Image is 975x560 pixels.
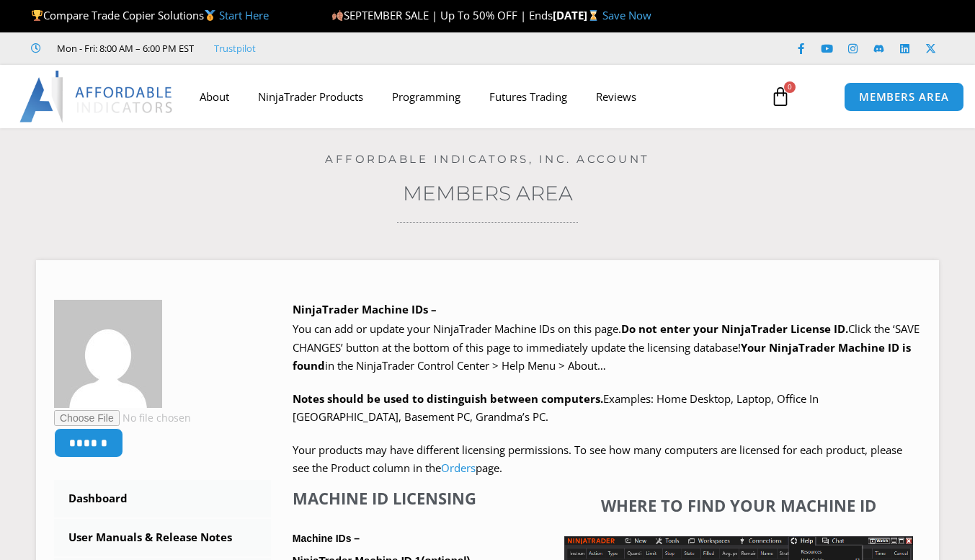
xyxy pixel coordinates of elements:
a: Affordable Indicators, Inc. Account [325,152,650,166]
a: Futures Trading [475,80,582,113]
span: Click the ‘SAVE CHANGES’ button at the bottom of this page to immediately update the licensing da... [293,321,920,373]
strong: [DATE] [553,8,602,22]
a: Trustpilot [214,40,256,57]
a: Programming [378,80,475,113]
nav: Menu [185,80,761,113]
strong: Notes should be used to distinguish between computers. [293,391,603,406]
a: Start Here [219,8,269,22]
a: Dashboard [54,480,271,517]
a: Members Area [403,181,573,205]
a: About [185,80,244,113]
a: Save Now [602,8,651,22]
a: MEMBERS AREA [844,82,964,112]
span: Your products may have different licensing permissions. To see how many computers are licensed fo... [293,443,902,476]
span: Examples: Home Desktop, Laptop, Office In [GEOGRAPHIC_DATA], Basement PC, Grandma’s PC. [293,391,819,425]
a: Orders [441,461,476,475]
img: 🥇 [205,10,215,21]
span: Compare Trade Copier Solutions [31,8,269,22]
img: 🏆 [32,10,43,21]
strong: Machine IDs – [293,533,360,544]
img: 🍂 [332,10,343,21]
h4: Where to find your Machine ID [564,496,913,515]
span: SEPTEMBER SALE | Up To 50% OFF | Ends [331,8,553,22]
h4: Machine ID Licensing [293,489,546,507]
span: Mon - Fri: 8:00 AM – 6:00 PM EST [53,40,194,57]
a: NinjaTrader Products [244,80,378,113]
b: NinjaTrader Machine IDs – [293,302,437,316]
span: You can add or update your NinjaTrader Machine IDs on this page. [293,321,621,336]
b: Do not enter your NinjaTrader License ID. [621,321,848,336]
span: 0 [784,81,796,93]
img: ⌛ [588,10,599,21]
img: LogoAI | Affordable Indicators – NinjaTrader [19,71,174,123]
a: Reviews [582,80,651,113]
span: MEMBERS AREA [859,92,949,102]
a: User Manuals & Release Notes [54,519,271,556]
a: 0 [749,76,812,117]
img: 8278371d4d1e2943d9e3216a83241e26376094d0e6dd54aba36db8f497666ebf [54,300,162,408]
